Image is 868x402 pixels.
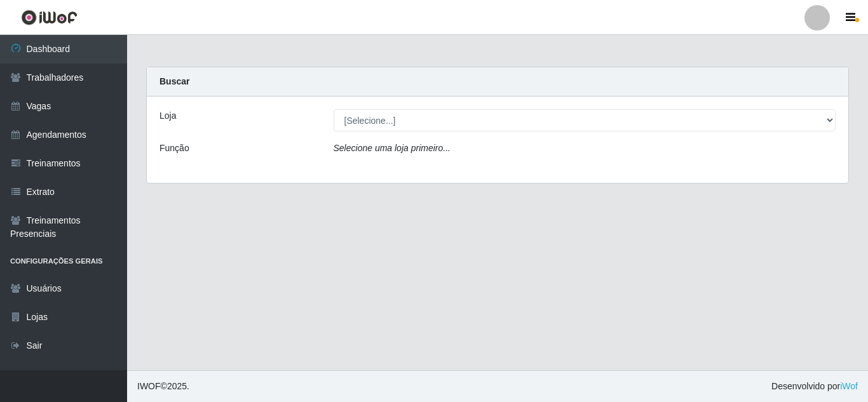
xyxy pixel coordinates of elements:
span: IWOF [137,381,161,391]
strong: Buscar [159,76,189,86]
span: Desenvolvido por [771,380,858,393]
img: CoreUI Logo [21,10,78,25]
i: Selecione uma loja primeiro... [334,143,451,153]
label: Função [159,142,189,155]
span: © 2025 . [137,380,189,393]
label: Loja [159,109,176,123]
a: iWof [840,381,858,391]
